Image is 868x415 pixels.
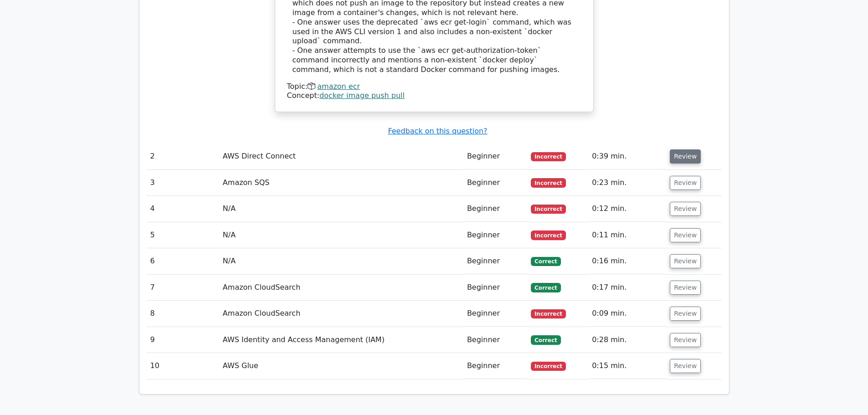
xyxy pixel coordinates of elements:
button: Review [670,228,701,242]
td: Beginner [463,196,527,222]
td: N/A [219,248,463,274]
td: 4 [147,196,219,222]
td: Amazon SQS [219,170,463,196]
span: Incorrect [531,178,566,187]
td: AWS Direct Connect [219,143,463,169]
td: Beginner [463,327,527,353]
td: 0:28 min. [588,327,666,353]
td: Beginner [463,170,527,196]
span: Correct [531,335,560,344]
span: Correct [531,257,560,266]
td: AWS Identity and Access Management (IAM) [219,327,463,353]
td: Beginner [463,301,527,327]
span: Incorrect [531,309,566,318]
td: 8 [147,301,219,327]
a: amazon ecr [317,82,360,91]
td: Beginner [463,143,527,169]
a: Feedback on this question? [388,127,487,135]
button: Review [670,333,701,347]
span: Incorrect [531,205,566,214]
td: Beginner [463,275,527,301]
button: Review [670,359,701,373]
span: Correct [531,283,560,292]
td: 7 [147,275,219,301]
button: Review [670,254,701,268]
td: 0:11 min. [588,222,666,248]
td: 5 [147,222,219,248]
td: 0:12 min. [588,196,666,222]
div: Topic: [287,82,581,92]
span: Incorrect [531,231,566,240]
td: 0:15 min. [588,353,666,379]
div: Concept: [287,91,581,101]
td: 0:23 min. [588,170,666,196]
td: 0:16 min. [588,248,666,274]
td: 2 [147,143,219,169]
td: Beginner [463,222,527,248]
button: Review [670,202,701,216]
td: 0:17 min. [588,275,666,301]
button: Review [670,307,701,321]
td: Amazon CloudSearch [219,301,463,327]
td: Beginner [463,248,527,274]
td: 0:09 min. [588,301,666,327]
span: Incorrect [531,152,566,161]
td: 10 [147,353,219,379]
td: N/A [219,196,463,222]
span: Incorrect [531,362,566,371]
td: N/A [219,222,463,248]
button: Review [670,176,701,190]
td: 3 [147,170,219,196]
td: 9 [147,327,219,353]
td: AWS Glue [219,353,463,379]
td: Amazon CloudSearch [219,275,463,301]
button: Review [670,281,701,295]
td: 0:39 min. [588,143,666,169]
a: docker image push pull [319,91,405,100]
td: Beginner [463,353,527,379]
button: Review [670,149,701,164]
td: 6 [147,248,219,274]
